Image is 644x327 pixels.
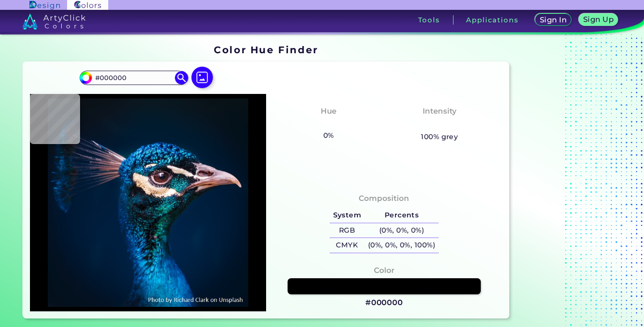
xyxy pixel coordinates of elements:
[175,71,188,85] img: icon search
[30,1,59,9] img: ArtyClick Design logo
[359,192,409,205] h4: Composition
[34,98,262,307] img: img_pavlin.jpg
[22,13,85,30] img: logo_artyclick_colors_white.svg
[580,14,616,25] a: Sign Up
[421,131,458,143] h5: 100% grey
[585,16,612,23] h5: Sign Up
[314,119,343,130] h3: None
[92,72,175,84] input: type color..
[330,208,364,223] h5: System
[364,238,439,253] h5: (0%, 0%, 0%, 100%)
[364,223,439,238] h5: (0%, 0%, 0%)
[418,17,440,23] h3: Tools
[513,41,625,322] iframe: Advertisement
[364,208,439,223] h5: Percents
[321,105,336,118] h4: Hue
[214,43,318,56] h1: Color Hue Finder
[466,17,518,23] h3: Applications
[330,238,364,253] h5: CMYK
[541,17,565,23] h5: Sign In
[424,119,454,130] h3: None
[365,297,403,308] h3: #000000
[330,223,364,238] h5: RGB
[320,130,337,141] h5: 0%
[423,105,457,118] h4: Intensity
[191,67,213,88] img: icon picture
[537,14,569,25] a: Sign In
[374,264,394,277] h4: Color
